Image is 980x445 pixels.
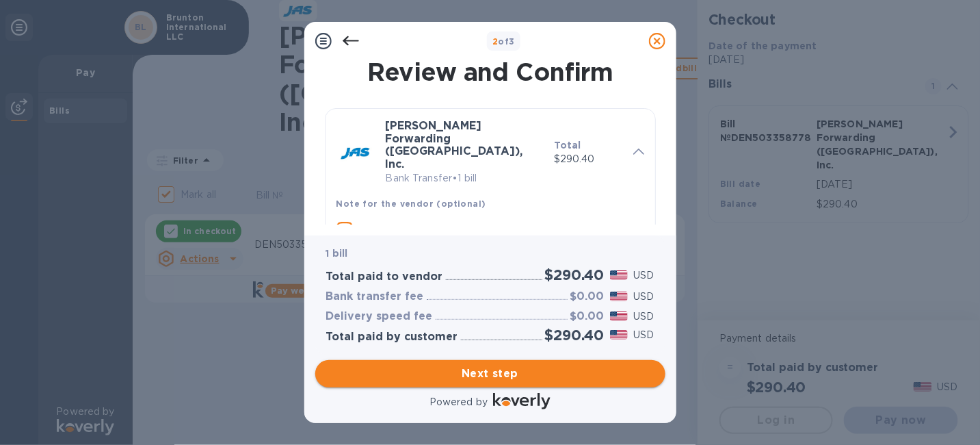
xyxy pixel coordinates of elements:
[633,328,654,342] p: USD
[570,310,605,323] h3: $0.00
[570,290,605,303] h3: $0.00
[493,393,551,409] img: Logo
[429,395,488,409] p: Powered by
[336,199,486,209] b: Note for the vendor (optional)
[492,36,515,47] b: of 3
[326,270,443,283] h3: Total paid to vendor
[633,290,654,304] p: USD
[610,292,628,301] img: USD
[315,360,665,387] button: Next step
[326,290,424,303] h3: Bank transfer fee
[322,58,659,86] h1: Review and Confirm
[326,366,654,382] span: Next step
[610,330,628,340] img: USD
[610,270,628,280] img: USD
[633,309,654,324] p: USD
[358,225,416,236] u: Add a note
[326,331,458,344] h3: Total paid by customer
[326,310,433,323] h3: Delivery speed fee
[336,120,644,264] div: [PERSON_NAME] Forwarding ([GEOGRAPHIC_DATA]), Inc.Bank Transfer•1 billTotal$290.40Note for the ve...
[386,119,523,170] b: [PERSON_NAME] Forwarding ([GEOGRAPHIC_DATA]), Inc.
[554,140,581,151] b: Total
[633,268,654,283] p: USD
[326,248,348,259] b: 1 bill
[554,152,622,166] p: $290.40
[492,36,498,47] span: 2
[610,311,628,321] img: USD
[545,327,605,344] h2: $290.40
[545,266,605,283] h2: $290.40
[386,171,543,186] p: Bank Transfer • 1 bill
